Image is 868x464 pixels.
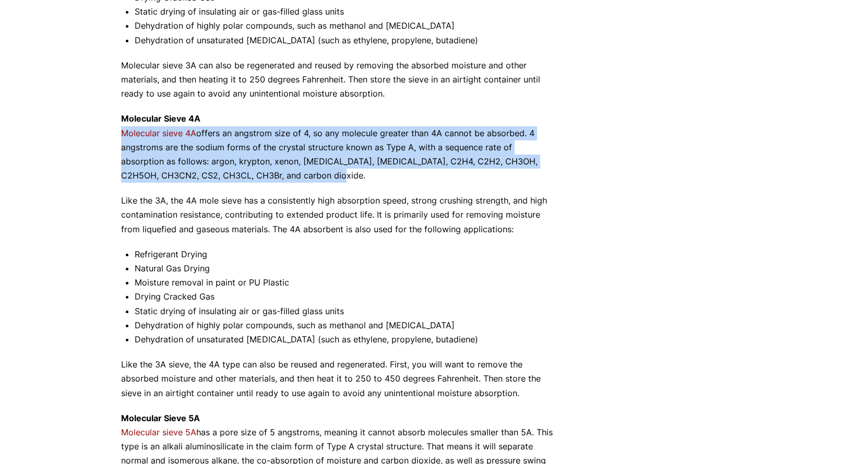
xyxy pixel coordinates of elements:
li: Dehydration of unsaturated [MEDICAL_DATA] (such as ethylene, propylene, butadiene) [135,332,556,347]
li: Static drying of insulating air or gas-filled glass units [135,5,556,19]
li: Dehydration of highly polar compounds, such as methanol and [MEDICAL_DATA] [135,19,556,33]
li: Static drying of insulating air or gas-filled glass units [135,304,556,318]
li: Drying Cracked Gas [135,290,556,304]
li: Natural Gas Drying [135,261,556,276]
a: Molecular sieve 4A [121,128,196,138]
li: Dehydration of highly polar compounds, such as methanol and [MEDICAL_DATA] [135,318,556,332]
p: Like the 3A, the 4A mole sieve has a consistently high absorption speed, strong crushing strength... [121,194,556,236]
p: Like the 3A sieve, the 4A type can also be reused and regenerated. First, you will want to remove... [121,358,556,400]
li: Moisture removal in paint or PU Plastic [135,276,556,290]
a: Molecular sieve 5A [121,427,196,437]
p: Molecular sieve 3A can also be regenerated and reused by removing the absorbed moisture and other... [121,58,556,101]
p: offers an angstrom size of 4, so any molecule greater than 4A cannot be absorbed. 4 angstroms are... [121,112,556,183]
li: Dehydration of unsaturated [MEDICAL_DATA] (such as ethylene, propylene, butadiene) [135,33,556,47]
li: Refrigerant Drying [135,247,556,261]
strong: Molecular Sieve 5A [121,413,200,423]
strong: Molecular Sieve 4A [121,113,200,124]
